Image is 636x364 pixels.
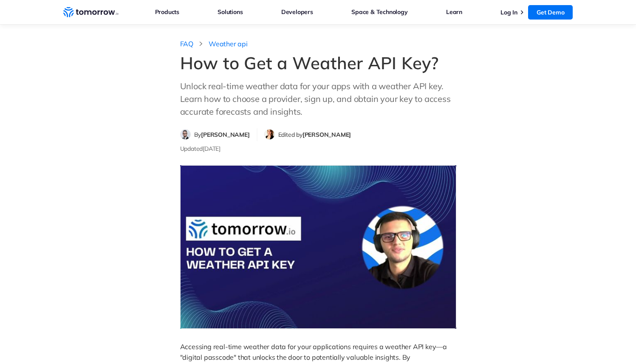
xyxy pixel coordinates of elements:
[265,130,274,139] img: Michelle Meyer editor profile picture
[155,6,179,17] a: Products
[180,145,220,152] span: Updated [DATE]
[500,8,517,16] a: Log In
[180,53,456,73] h1: How to Get a Weather API Key?
[180,80,456,118] p: Unlock real-time weather data for your apps with a weather API key. Learn how to choose a provide...
[446,6,462,17] a: Learn
[209,40,248,48] a: Weather api
[63,6,119,19] a: Home link
[180,165,456,329] img: How to Get a Weather API Key? Unlock real-time weather data for your apps with a weather API key....
[218,6,243,17] a: Solutions
[351,6,407,17] a: Space & Technology
[528,5,573,20] a: Get Demo
[181,130,190,139] img: Filip Dimkovski
[180,37,456,48] nav: breadcrumb
[278,131,351,138] span: Edited by
[180,40,193,48] a: FAQ
[194,131,250,138] span: By
[201,131,249,138] span: [PERSON_NAME]
[281,6,313,17] a: Developers
[302,131,351,138] span: [PERSON_NAME]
